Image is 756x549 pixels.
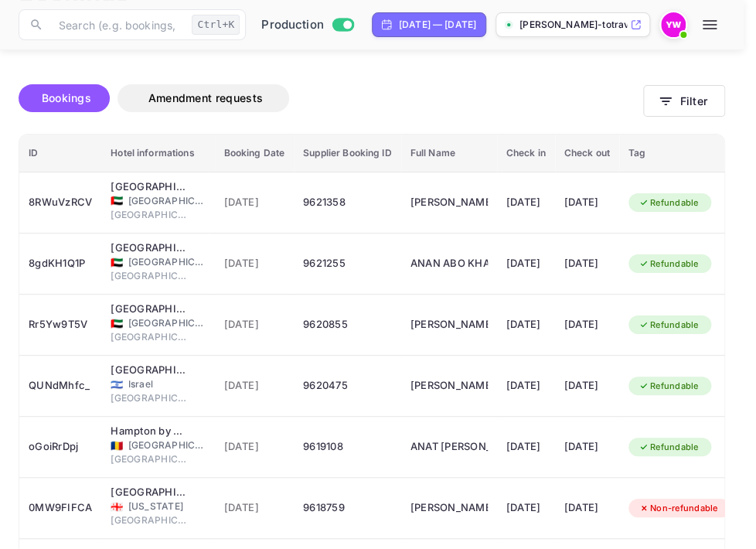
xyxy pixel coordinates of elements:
th: ID [19,135,101,172]
div: ANAT IDAN MOLAKANDOV [410,435,488,459]
div: [DATE] [564,373,610,398]
div: Hilton Dubai Al Habtoor City [111,179,188,195]
div: 9620475 [303,373,391,398]
div: 0MW9FIFCA [29,496,92,520]
th: Supplier Booking ID [294,135,400,172]
div: 9620855 [303,312,391,337]
div: 9618759 [303,496,391,520]
div: 8RWuVzRCV [29,190,92,215]
button: Filter [643,85,725,117]
span: [DATE] [224,194,285,211]
div: Hilton Dubai Al Habtoor City [111,302,188,317]
span: [GEOGRAPHIC_DATA] [111,330,188,344]
span: Georgia [111,502,123,512]
div: [DATE] [506,251,546,276]
span: Israel [128,377,206,391]
div: GAIDAA MILHEM [410,312,488,337]
div: 9619108 [303,435,391,459]
input: Search (e.g. bookings, documentation) [49,9,186,40]
div: [DATE] [506,312,546,337]
span: [GEOGRAPHIC_DATA] [128,194,206,208]
div: [DATE] [564,435,610,459]
div: account-settings tabs [19,84,643,112]
div: [DATE] [506,190,546,215]
div: 9621358 [303,190,391,215]
span: [GEOGRAPHIC_DATA] [111,391,188,405]
div: [DATE] [564,496,610,520]
span: [GEOGRAPHIC_DATA] [111,208,188,222]
span: Amendment requests [148,91,263,104]
div: Hampton by Hilton Cluj-Napoca [111,424,188,439]
div: 8gdKH1Q1P [29,251,92,276]
span: Production [261,16,324,34]
div: Refundable [628,315,709,335]
span: [GEOGRAPHIC_DATA] [128,438,206,452]
span: [GEOGRAPHIC_DATA] [111,269,188,283]
div: Timber Boutique Hotel [111,485,188,500]
span: Israel [111,380,123,390]
th: Full Name [401,135,497,172]
div: [DATE] [564,190,610,215]
span: Romania [111,441,123,451]
span: United Arab Emirates [111,196,123,206]
span: [GEOGRAPHIC_DATA] [128,316,206,330]
span: [GEOGRAPHIC_DATA] [128,255,206,269]
span: Bookings [42,91,91,104]
th: Check in [497,135,555,172]
div: 9621255 [303,251,391,276]
span: [DATE] [224,255,285,272]
div: Refundable [628,193,709,213]
div: [DATE] [506,496,546,520]
th: Hotel informations [101,135,214,172]
div: oGoiRrDpj [29,435,92,459]
span: [DATE] [224,500,285,517]
div: Switch to Sandbox mode [255,16,359,34]
span: United Arab Emirates [111,319,123,329]
div: Non-refundable [628,499,728,518]
div: Refundable [628,254,709,274]
div: Refundable [628,438,709,457]
span: [GEOGRAPHIC_DATA] [111,513,188,527]
div: ANAN ABO KHALA [410,251,488,276]
div: Hilton Dubai Al Habtoor City [111,240,188,256]
div: [DATE] [564,312,610,337]
th: Check out [555,135,619,172]
div: QUNdMhfc_ [29,373,92,398]
span: [GEOGRAPHIC_DATA] [111,452,188,466]
div: Ctrl+K [192,15,240,35]
span: [DATE] [224,377,285,394]
div: Jerusalem Gate Hotel [111,363,188,378]
th: Tag [619,135,741,172]
img: Yahav Winkler [661,12,686,37]
p: [PERSON_NAME]-totravel... [519,18,627,32]
span: [US_STATE] [128,500,206,513]
div: NOAH MAIRANTZ [410,496,488,520]
div: Rr5Yw9T5V [29,312,92,337]
div: [DATE] [564,251,610,276]
div: ALI ABU HALA [410,190,488,215]
span: United Arab Emirates [111,257,123,268]
th: Booking Date [215,135,295,172]
div: Refundable [628,377,709,396]
div: EFRAIM MISGABI [410,373,488,398]
span: [DATE] [224,316,285,333]
span: [DATE] [224,438,285,455]
div: [DATE] [506,373,546,398]
div: [DATE] [506,435,546,459]
div: [DATE] — [DATE] [399,18,476,32]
